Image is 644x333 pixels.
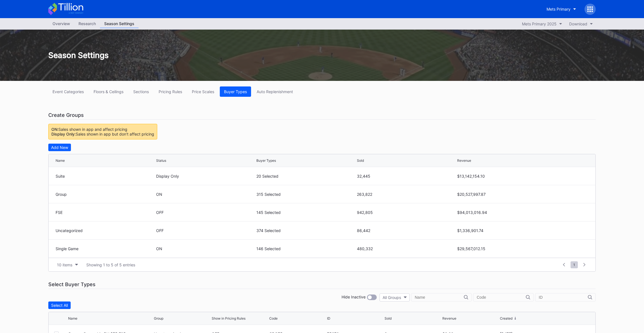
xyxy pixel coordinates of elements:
[569,21,587,26] div: Download
[327,316,330,320] div: ID
[56,228,155,233] div: Uncategorized
[48,20,74,28] div: Overview
[56,158,65,163] div: Name
[86,262,135,267] div: Showing 1 to 5 of 5 entries
[56,210,155,215] div: FSE
[156,158,166,163] div: Status
[56,192,155,197] div: Group
[51,303,68,308] div: Select All
[57,262,72,267] div: 10 items
[51,145,68,150] div: Add New
[48,144,71,151] button: Add New
[256,192,356,197] div: 315 Selected
[256,228,356,233] div: 374 Selected
[188,86,218,97] button: Price Scales
[48,111,596,120] div: Create Groups
[156,192,255,197] div: ON
[457,192,556,197] div: $20,527,997.87
[53,89,84,94] div: Event Categories
[357,228,456,233] div: 86,442
[457,210,556,215] div: $94,013,016.94
[156,246,255,251] div: ON
[156,174,255,178] div: Display Only
[457,158,471,163] div: Revenue
[256,174,356,178] div: 20 Selected
[224,89,247,94] div: Buyer Types
[457,246,556,251] div: $29,567,012.15
[415,295,464,300] input: Name
[192,89,214,94] div: Price Scales
[477,295,526,300] input: Code
[542,4,580,14] button: Mets Primary
[51,127,58,132] span: ON:
[385,316,392,320] div: Sold
[51,132,154,136] div: Sales shown in app but don't affect pricing
[571,261,578,268] span: 1
[457,174,556,178] div: $13,142,154.10
[256,210,356,215] div: 145 Selected
[51,127,154,132] div: Sales shown in app and affect pricing
[56,174,155,178] div: Suite
[500,316,512,320] div: Created
[256,246,356,251] div: 146 Selected
[129,86,153,97] button: Sections
[133,89,149,94] div: Sections
[257,89,293,94] div: Auto Replenishment
[154,86,186,97] button: Pricing Rules
[357,158,364,163] div: Sold
[566,20,596,28] button: Download
[48,280,596,289] div: Select Buyer Types
[154,316,163,320] div: Group
[156,210,255,215] div: OFF
[357,174,456,178] div: 32,445
[442,316,456,320] div: Revenue
[94,89,123,94] div: Floors & Ceilings
[269,316,278,320] div: Code
[156,228,255,233] div: OFF
[48,20,74,28] a: Overview
[51,132,76,136] span: Display Only:
[212,316,245,320] div: Show in Pricing Rules
[357,210,456,215] div: 942,805
[100,20,139,28] a: Season Settings
[48,86,88,97] button: Event Categories
[519,20,565,28] button: Mets Primary 2025
[54,261,81,269] button: 10 items
[56,246,155,251] div: Single Game
[68,316,77,320] div: Name
[256,158,276,163] div: Buyer Types
[159,89,182,94] div: Pricing Rules
[74,20,100,28] div: Research
[383,295,401,300] div: All Groups
[89,86,128,97] button: Floors & Ceilings
[43,50,601,60] div: Season Settings
[357,192,456,197] div: 263,822
[380,293,410,301] button: All Groups
[252,86,297,97] button: Auto Replenishment
[342,295,366,300] div: Hide Inactive
[522,21,557,26] div: Mets Primary 2025
[74,20,100,28] a: Research
[48,301,71,309] button: Select All
[539,295,588,300] input: ID
[457,228,556,233] div: $1,336,901.74
[220,86,251,97] button: Buyer Types
[357,246,456,251] div: 480,332
[547,7,571,11] div: Mets Primary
